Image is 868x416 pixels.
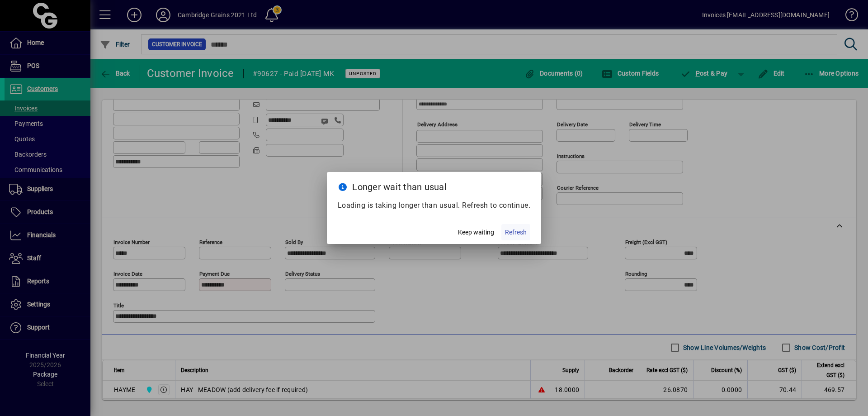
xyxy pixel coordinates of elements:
span: Longer wait than usual [352,182,447,192]
button: Keep waiting [454,224,498,240]
span: Refresh [505,228,527,237]
span: Keep waiting [458,228,494,237]
p: Loading is taking longer than usual. Refresh to continue. [338,200,531,211]
button: Refresh [501,224,530,240]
